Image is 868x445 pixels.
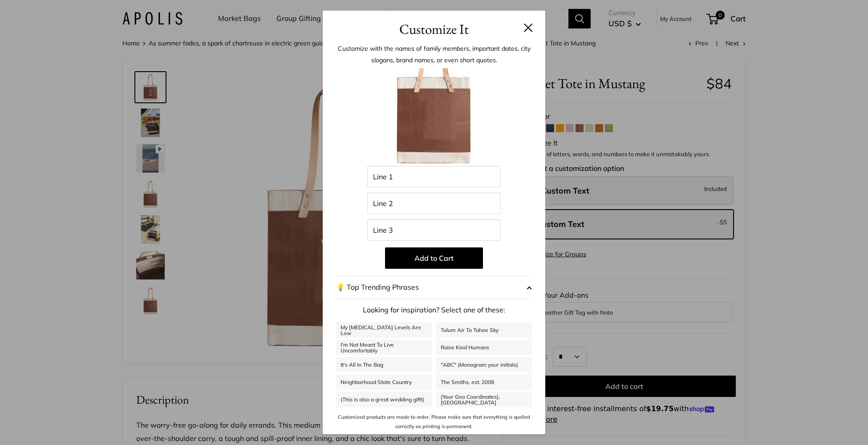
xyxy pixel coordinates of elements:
[336,374,432,390] a: Neighborhood State Country
[436,392,532,407] a: (Your Geo Coordinates), [GEOGRAPHIC_DATA]
[385,68,483,166] img: 1_APOLIS-MUSTANG-034-CUST.jpg
[436,322,532,338] a: Tulum Air To Tahoe Sky
[336,392,432,407] a: (This is also a great wedding gift!)
[336,43,532,66] p: Customize with the names of family members, important dates, city slogans, brand names, or even s...
[336,357,432,372] a: It's All In The Bag
[436,340,532,355] a: Raise Kind Humans
[336,276,532,299] button: 💡 Top Trending Phrases
[336,322,432,338] a: My [MEDICAL_DATA] Levels Are Low
[336,340,432,355] a: I'm Not Meant To Live Uncomfortably
[336,19,532,40] h3: Customize It
[436,357,532,372] a: "ABC" (Monogram your initials)
[336,413,532,431] p: Customized products are made to order. Please make sure that everything is spelled correctly as p...
[336,303,532,317] p: Looking for inspiration? Select one of these:
[385,247,483,269] button: Add to Cart
[436,374,532,390] a: The Smiths, est. 2008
